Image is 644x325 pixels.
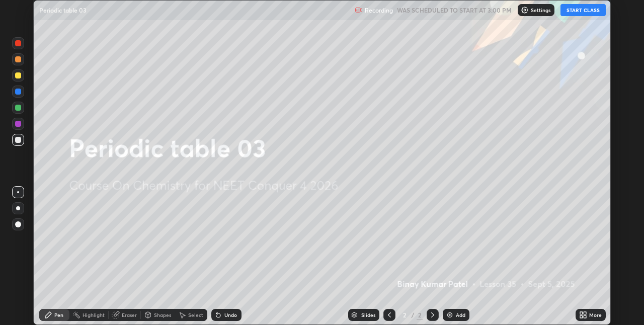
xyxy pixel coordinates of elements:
[54,312,63,317] div: Pen
[39,6,87,14] p: Periodic table 03
[122,312,137,317] div: Eraser
[154,312,171,317] div: Shapes
[365,7,393,14] p: Recording
[361,312,375,317] div: Slides
[224,312,237,317] div: Undo
[456,312,465,317] div: Add
[83,312,105,317] div: Highlight
[188,312,203,317] div: Select
[589,312,602,317] div: More
[446,311,454,319] img: add-slide-button
[417,310,423,319] div: 2
[399,312,410,318] div: 2
[355,6,363,14] img: recording.375f2c34.svg
[412,312,415,318] div: /
[521,6,529,14] img: class-settings-icons
[397,6,512,15] h5: WAS SCHEDULED TO START AT 3:00 PM
[560,4,606,16] button: START CLASS
[531,8,550,13] p: Settings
